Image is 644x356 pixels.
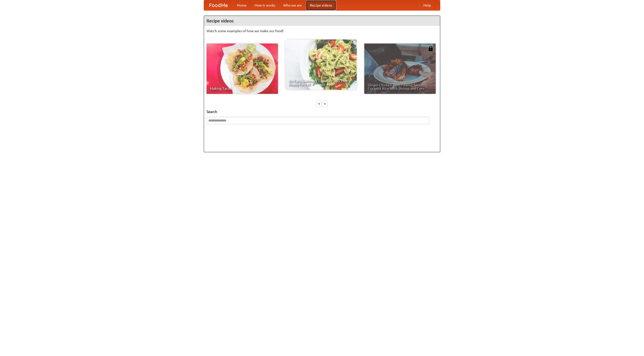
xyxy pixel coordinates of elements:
a: Recipe videos [306,0,336,10]
a: FoodMe [204,0,233,10]
a: An Easy, Summery Tomato Pasta That's Ready for Fall [285,39,357,90]
p: Watch some examples of how we make our food! [207,28,437,33]
img: 483408.png [428,46,433,51]
h5: Search [207,109,437,114]
a: How it works [251,0,279,10]
h4: Recipe videos [204,16,440,26]
a: Making Tacos [207,44,278,94]
span: An Easy, Summery Tomato Pasta That's Ready for Fall [289,79,353,86]
div: » [323,100,327,107]
a: Who we are [279,0,306,10]
div: « [317,100,321,107]
a: Home [233,0,251,10]
span: Making Tacos [210,87,274,90]
a: Help [419,0,435,10]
